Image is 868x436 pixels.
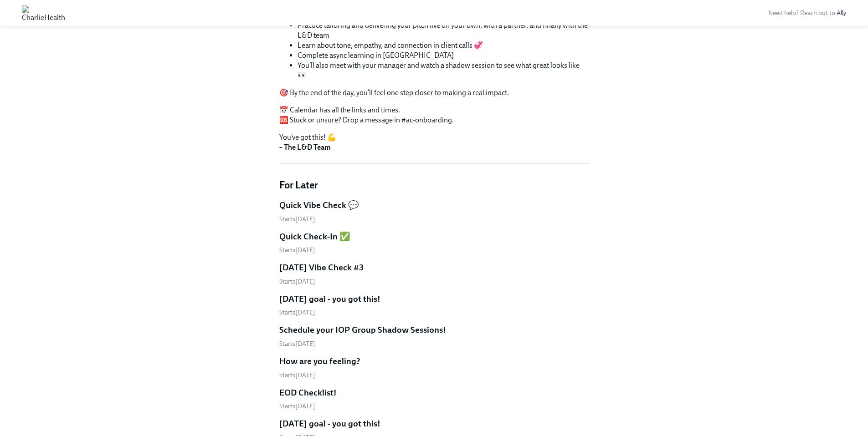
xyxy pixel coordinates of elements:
a: Quick Check-In ✅Starts[DATE] [279,231,589,255]
a: Ally [837,9,846,17]
p: 🎯 By the end of the day, you’ll feel one step closer to making a real impact. [279,88,589,98]
h4: For Later [279,178,589,192]
strong: – The L&D Team [279,143,331,152]
h5: How are you feeling? [279,355,360,367]
span: Thursday, October 2nd 2025, 10:00 am [279,340,315,348]
li: Learn about tone, empathy, and connection in client calls 💞 [298,41,589,51]
span: Friday, October 3rd 2025, 4:30 am [279,402,315,410]
a: How are you feeling?Starts[DATE] [279,355,589,380]
a: EOD Checklist!Starts[DATE] [279,387,589,411]
h5: [DATE] goal - you got this! [279,293,380,305]
a: [DATE] Vibe Check #3Starts[DATE] [279,262,589,286]
a: [DATE] goal - you got this!Starts[DATE] [279,293,589,317]
a: Quick Vibe Check 💬Starts[DATE] [279,199,589,223]
h5: Quick Check-In ✅ [279,231,350,243]
h5: Quick Vibe Check 💬 [279,199,359,211]
h5: [DATE] Vibe Check #3 [279,262,364,274]
span: Thursday, September 25th 2025, 5:00 pm [279,246,315,254]
h5: Schedule your IOP Group Shadow Sessions! [279,324,446,336]
span: Thursday, October 2nd 2025, 7:00 am [279,309,315,316]
li: Practice tailoring and delivering your pitch live on your own, with a partner, and finally with t... [298,20,589,41]
span: Need help? Reach out to [768,9,846,17]
p: You’ve got this! 💪 [279,132,589,152]
span: Thursday, October 2nd 2025, 5:00 pm [279,371,315,379]
img: CharlieHealth [22,5,65,20]
h5: [DATE] goal - you got this! [279,418,380,430]
li: You’ll also meet with your manager and watch a shadow session to see what great looks like 👀 [298,61,589,81]
li: Complete async learning in [GEOGRAPHIC_DATA] [298,51,589,61]
span: Tuesday, September 30th 2025, 5:00 pm [279,278,315,285]
h5: EOD Checklist! [279,387,337,399]
a: Schedule your IOP Group Shadow Sessions!Starts[DATE] [279,324,589,348]
span: Tuesday, September 23rd 2025, 5:00 pm [279,215,315,223]
p: 📅 Calendar has all the links and times. 🆘 Stuck or unsure? Drop a message in #ac-onboarding. [279,105,589,125]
